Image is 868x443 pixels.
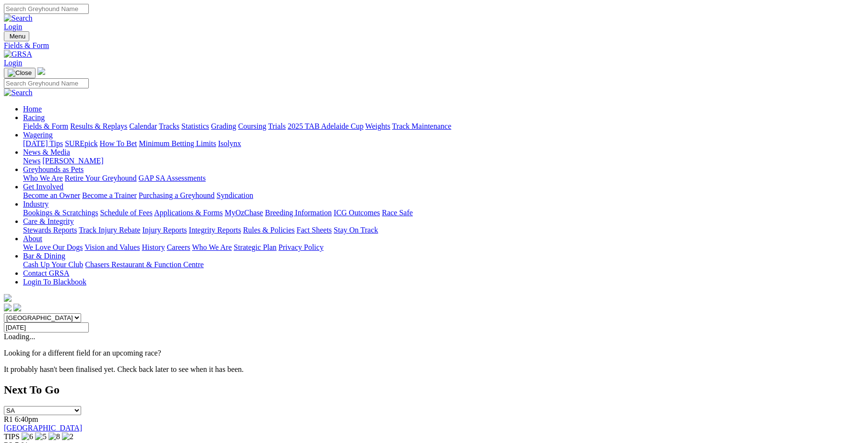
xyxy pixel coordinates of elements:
[167,243,190,251] a: Careers
[392,122,451,130] a: Track Maintenance
[4,31,29,41] button: Toggle navigation
[100,209,152,217] a: Schedule of Fees
[15,415,38,423] span: 6:40pm
[4,432,20,441] span: TIPS
[23,174,864,183] div: Greyhounds as Pets
[4,294,12,302] img: logo-grsa-white.png
[4,322,89,332] input: Select date
[23,278,86,286] a: Login To Blackbook
[23,139,63,148] a: [DATE] Tips
[4,78,89,88] input: Search
[4,23,22,31] a: Login
[218,139,241,148] a: Isolynx
[35,432,47,441] img: 5
[48,432,60,441] img: 8
[238,122,266,130] a: Coursing
[159,122,180,130] a: Tracks
[23,148,70,156] a: News & Media
[4,424,82,432] a: [GEOGRAPHIC_DATA]
[85,260,204,269] a: Chasers Restaurant & Function Centre
[23,191,864,200] div: Get Involved
[23,139,864,148] div: Wagering
[23,105,42,113] a: Home
[23,243,83,251] a: We Love Our Dogs
[23,252,65,260] a: Bar & Dining
[23,157,864,165] div: News & Media
[365,122,390,130] a: Weights
[4,88,33,97] img: Search
[265,209,332,217] a: Breeding Information
[23,122,68,130] a: Fields & Form
[288,122,363,130] a: 2025 TAB Adelaide Cup
[13,304,21,311] img: twitter.svg
[23,226,77,234] a: Stewards Reports
[4,4,89,14] input: Search
[181,122,209,130] a: Statistics
[23,234,42,243] a: About
[100,139,137,148] a: How To Bet
[4,41,864,50] a: Fields & Form
[70,122,127,130] a: Results & Replays
[8,69,32,77] img: Close
[23,217,74,225] a: Care & Integrity
[23,260,83,269] a: Cash Up Your Club
[4,332,35,341] span: Loading...
[23,157,40,165] a: News
[23,122,864,131] div: Racing
[268,122,286,130] a: Trials
[23,209,864,217] div: Industry
[23,243,864,252] div: About
[23,191,80,199] a: Become an Owner
[334,226,378,234] a: Stay On Track
[278,243,324,251] a: Privacy Policy
[234,243,277,251] a: Strategic Plan
[382,209,412,217] a: Race Safe
[4,14,33,23] img: Search
[23,269,69,277] a: Contact GRSA
[189,226,241,234] a: Integrity Reports
[4,68,36,78] button: Toggle navigation
[65,174,137,182] a: Retire Your Greyhound
[4,365,244,373] partial: It probably hasn't been finalised yet. Check back later to see when it has been.
[4,349,864,357] p: Looking for a different field for an upcoming race?
[23,113,45,122] a: Racing
[211,122,236,130] a: Grading
[23,174,63,182] a: Who We Are
[154,209,223,217] a: Applications & Forms
[4,383,864,396] h2: Next To Go
[65,139,97,148] a: SUREpick
[22,432,33,441] img: 6
[217,191,253,199] a: Syndication
[139,174,206,182] a: GAP SA Assessments
[84,243,140,251] a: Vision and Values
[139,139,216,148] a: Minimum Betting Limits
[23,260,864,269] div: Bar & Dining
[42,157,103,165] a: [PERSON_NAME]
[142,226,187,234] a: Injury Reports
[23,165,84,173] a: Greyhounds as Pets
[4,50,32,59] img: GRSA
[129,122,157,130] a: Calendar
[142,243,165,251] a: History
[225,209,263,217] a: MyOzChase
[79,226,140,234] a: Track Injury Rebate
[192,243,232,251] a: Who We Are
[334,209,380,217] a: ICG Outcomes
[23,183,63,191] a: Get Involved
[4,304,12,311] img: facebook.svg
[139,191,215,199] a: Purchasing a Greyhound
[23,209,98,217] a: Bookings & Scratchings
[4,415,13,423] span: R1
[243,226,295,234] a: Rules & Policies
[62,432,73,441] img: 2
[23,131,53,139] a: Wagering
[37,67,45,75] img: logo-grsa-white.png
[10,33,25,40] span: Menu
[4,59,22,67] a: Login
[23,200,48,208] a: Industry
[297,226,332,234] a: Fact Sheets
[23,226,864,234] div: Care & Integrity
[82,191,137,199] a: Become a Trainer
